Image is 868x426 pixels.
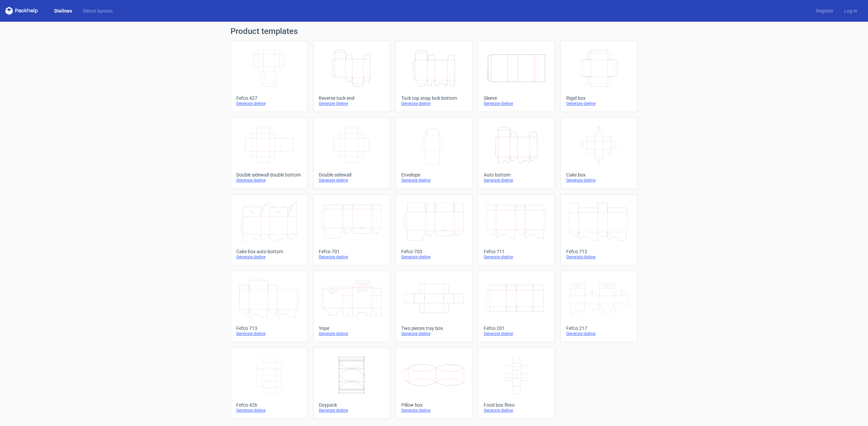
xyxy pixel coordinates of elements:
div: Auto bottom [484,172,549,178]
a: Fefco 713Generate dieline [230,271,308,342]
div: Generate dieline [484,331,549,336]
a: Rigid boxGenerate dieline [560,41,638,112]
div: Generate dieline [401,178,467,183]
div: Fefco 703 [401,249,467,254]
div: Generate dieline [401,331,467,336]
a: SleeveGenerate dieline [478,41,555,112]
div: Tuck top snap lock bottom [401,95,467,101]
div: Fefco 701 [319,249,384,254]
div: Generate dieline [319,331,384,336]
a: Double sidewallGenerate dieline [313,117,390,189]
div: Cake box [566,172,632,178]
div: Two pieces tray box [401,326,467,331]
div: Generate dieline [319,178,384,183]
div: Fefco 712 [566,249,632,254]
div: Fefco 711 [484,249,549,254]
div: Generate dieline [319,101,384,106]
div: Doypack [319,402,384,408]
div: Generate dieline [484,408,549,413]
div: Double sidewall double bottom [236,172,302,178]
a: Dielines [49,7,77,14]
a: Fefco 701Generate dieline [313,194,390,265]
a: Log in [839,7,863,14]
a: Cake boxGenerate dieline [560,117,638,189]
div: Generate dieline [236,101,302,106]
a: Fefco 217Generate dieline [560,271,638,342]
div: Envelope [401,172,467,178]
div: Generate dieline [236,331,302,336]
h1: Product templates [230,27,638,35]
a: Two pieces tray boxGenerate dieline [395,271,473,342]
div: Generate dieline [566,331,632,336]
div: Generate dieline [401,408,467,413]
div: Food box flexo [484,402,549,408]
div: Rigid box [566,95,632,101]
a: Fefco 703Generate dieline [395,194,473,265]
a: DoypackGenerate dieline [313,348,390,419]
a: Cake box auto bottomGenerate dieline [230,194,308,265]
div: Sleeve [484,95,549,101]
div: Generate dieline [566,178,632,183]
div: Fefco 201 [484,326,549,331]
div: Fefco 217 [566,326,632,331]
a: Fefco 426Generate dieline [230,348,308,419]
div: Double sidewall [319,172,384,178]
div: Generate dieline [566,254,632,260]
div: Generate dieline [319,254,384,260]
a: Fefco 712Generate dieline [560,194,638,265]
a: Fefco 427Generate dieline [230,41,308,112]
a: EnvelopeGenerate dieline [395,117,473,189]
div: Generate dieline [401,254,467,260]
div: Generate dieline [401,101,467,106]
div: Generate dieline [566,101,632,106]
div: Generate dieline [236,408,302,413]
div: Generate dieline [319,408,384,413]
a: Fefco 201Generate dieline [478,271,555,342]
a: Double sidewall double bottomGenerate dieline [230,117,308,189]
div: Yope [319,326,384,331]
div: Fefco 713 [236,326,302,331]
div: Cake box auto bottom [236,249,302,254]
div: Generate dieline [484,254,549,260]
div: Generate dieline [484,101,549,106]
div: Generate dieline [236,178,302,183]
a: Auto bottomGenerate dieline [478,117,555,189]
div: Fefco 426 [236,402,302,408]
a: Diecut layouts [77,7,118,14]
div: Fefco 427 [236,95,302,101]
div: Pillow box [401,402,467,408]
a: Reverse tuck endGenerate dieline [313,41,390,112]
div: Reverse tuck end [319,95,384,101]
div: Generate dieline [484,178,549,183]
div: Generate dieline [236,254,302,260]
a: Register [811,7,839,14]
a: Pillow boxGenerate dieline [395,348,473,419]
a: Food box flexoGenerate dieline [478,348,555,419]
a: Tuck top snap lock bottomGenerate dieline [395,41,473,112]
a: Fefco 711Generate dieline [478,194,555,265]
a: YopeGenerate dieline [313,271,390,342]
